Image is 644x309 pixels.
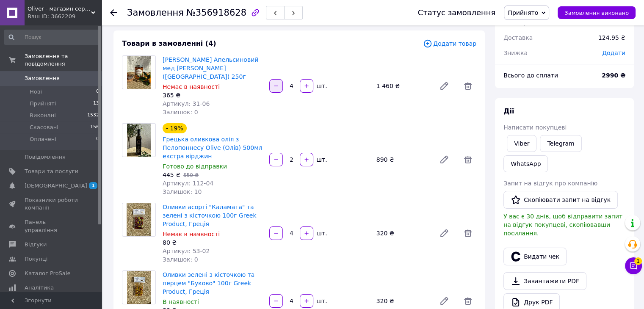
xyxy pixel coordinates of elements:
b: 2990 ₴ [602,72,625,79]
a: Редагувати [436,151,453,168]
span: Замовлення та повідомлення [25,52,102,68]
span: Каталог ProSale [25,270,70,277]
span: Додати [602,50,625,56]
span: Артикул: 53-02 [163,248,210,254]
img: Грецька оливкова олія з Пелопоннесу Olive (Олів) 500мл екстра вірджин [127,124,151,157]
span: Прийняті [30,100,56,108]
span: Додати товар [423,39,476,48]
span: Знижка [503,50,528,56]
span: Готово до відправки [163,163,227,170]
div: 1 460 ₴ [373,80,432,92]
span: 1 [634,257,642,265]
span: Повідомлення [25,153,66,161]
span: 156 [90,124,99,131]
div: 320 ₴ [373,227,432,239]
span: Виконані [30,112,56,119]
span: Видалити [459,225,476,242]
a: Viber [507,135,536,152]
div: 320 ₴ [373,295,432,307]
span: Замовлення [25,74,60,82]
div: 124.95 ₴ [593,28,630,47]
span: Товари та послуги [25,168,78,175]
div: Статус замовлення [418,8,496,17]
span: 4 товари [503,19,531,26]
button: Замовлення виконано [558,6,636,19]
span: Артикул: 112-04 [163,180,213,187]
div: шт. [314,82,328,90]
span: Показники роботи компанії [25,196,78,212]
span: Замовлення [127,8,184,18]
a: Редагувати [436,225,453,242]
a: Telegram [540,135,581,152]
span: Немає в наявності [163,83,220,90]
a: Оливки асорті "Каламата" та зелені з кісточкою 100г Greek Product, Греція [163,204,256,227]
div: Повернутися назад [110,8,117,17]
div: 365 ₴ [163,91,263,99]
span: Написати покупцеві [503,124,567,131]
img: Оливки зелені з кісточкою та перцем "Буково" 100г Greek Product, Греція [127,271,151,304]
div: 890 ₴ [373,154,432,166]
div: 80 ₴ [163,238,263,247]
span: Дії [503,107,514,115]
div: шт. [314,229,328,237]
span: 550 ₴ [183,172,199,178]
span: Аналітика [25,284,54,292]
a: Редагувати [436,77,453,94]
span: Залишок: 10 [163,188,202,195]
span: Видалити [459,151,476,168]
button: Чат з покупцем1 [625,257,642,274]
button: Скопіювати запит на відгук [503,191,618,209]
span: Товари в замовленні (4) [122,39,216,47]
span: Oliver - магазин середземноморських товарів [28,5,91,13]
span: Залишок: 0 [163,256,198,263]
div: - 19% [163,123,187,133]
span: 0 [96,88,99,96]
span: 1532 [87,112,99,119]
span: Скасовані [30,124,58,131]
span: Нові [30,88,42,96]
span: №356918628 [186,8,246,18]
span: Замовлення виконано [564,10,629,16]
img: Грецький Апельсиновий мед Melidoron (Мелідорон) 250г [127,56,151,89]
a: Грецька оливкова олія з Пелопоннесу Olive (Олів) 500мл екстра вірджин [163,136,263,160]
span: У вас є 30 днів, щоб відправити запит на відгук покупцеві, скопіювавши посилання. [503,213,622,237]
span: Артикул: 31-06 [163,100,210,107]
span: 445 ₴ [163,171,180,178]
span: Покупці [25,255,47,263]
input: Пошук [4,30,100,45]
span: Залишок: 0 [163,109,198,116]
div: шт. [314,155,328,164]
div: шт. [314,297,328,305]
span: Панель управління [25,218,78,234]
span: Відгуки [25,241,47,248]
span: 1 [89,182,97,189]
span: [DEMOGRAPHIC_DATA] [25,182,87,190]
button: Видати чек [503,248,567,265]
span: 0 [96,135,99,143]
a: Завантажити PDF [503,272,586,290]
span: В наявності [163,298,199,305]
span: Запит на відгук про компанію [503,180,597,187]
span: Всього до сплати [503,72,558,79]
div: Ваш ID: 3662209 [28,13,102,20]
span: Оплачені [30,135,56,143]
a: Оливки зелені з кісточкою та перцем "Буково" 100г Greek Product, Греція [163,271,254,295]
a: [PERSON_NAME] Апельсиновий мед [PERSON_NAME] ([GEOGRAPHIC_DATA]) 250г [163,56,258,80]
span: Прийнято [508,9,538,16]
span: Немає в наявності [163,231,220,237]
span: Видалити [459,77,476,94]
a: WhatsApp [503,155,548,172]
span: 13 [93,100,99,108]
span: Доставка [503,34,533,41]
img: Оливки асорті "Каламата" та зелені з кісточкою 100г Greek Product, Греція [127,203,152,236]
